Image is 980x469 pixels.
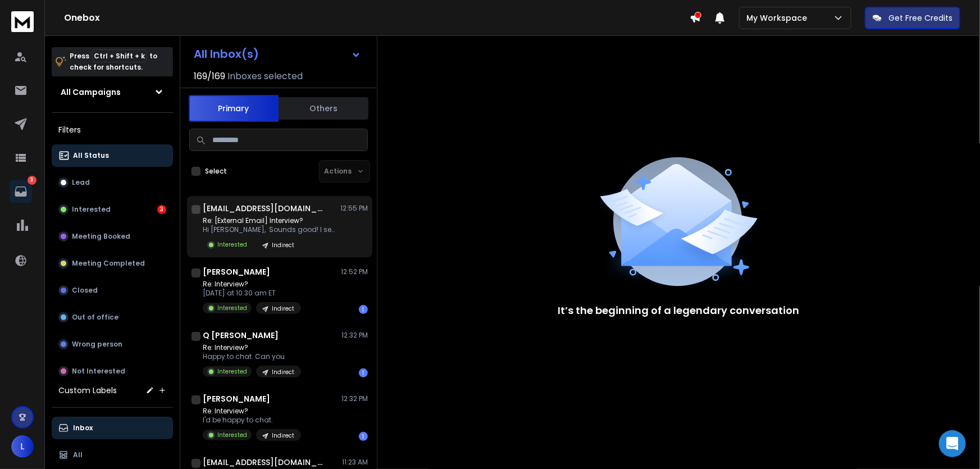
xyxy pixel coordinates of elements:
p: Re: [External Email] Interview? [203,216,338,225]
p: 12:52 PM [341,267,368,276]
button: All [52,444,173,466]
h1: All Campaigns [61,86,121,98]
p: Happy to chat. Can you [203,352,301,361]
button: Not Interested [52,360,173,383]
h1: All Inbox(s) [194,48,259,60]
div: 3 [157,205,166,214]
p: Re: Interview? [203,343,301,352]
div: 1 [359,368,368,377]
p: It’s the beginning of a legendary conversation [558,303,800,318]
div: 1 [359,305,368,314]
p: Indirect [272,431,294,440]
button: Out of office [52,306,173,329]
h3: Custom Labels [58,385,117,396]
button: Primary [189,95,279,122]
div: Open Intercom Messenger [939,430,966,457]
p: Re: Interview? [203,280,301,289]
p: Meeting Booked [72,232,130,241]
h1: Q [PERSON_NAME] [203,330,279,341]
p: Interested [217,367,247,376]
p: All [73,450,83,459]
button: All Status [52,144,173,167]
button: Meeting Completed [52,252,173,275]
button: All Campaigns [52,81,173,103]
p: Hi [PERSON_NAME], Sounds good! I sent [203,225,338,234]
p: Interested [72,205,111,214]
button: Others [279,96,368,121]
h1: [PERSON_NAME] [203,393,270,404]
button: Lead [52,171,173,194]
p: I'd be happy to chat. [203,416,301,425]
p: Indirect [272,241,294,249]
p: Out of office [72,313,118,322]
p: Lead [72,178,90,187]
button: Closed [52,279,173,302]
span: Ctrl + Shift + k [92,49,147,62]
p: Interested [217,431,247,439]
button: Interested3 [52,198,173,221]
p: Closed [72,286,98,295]
p: 11:23 AM [342,458,368,467]
span: 169 / 169 [194,70,225,83]
button: Inbox [52,417,173,439]
p: 12:32 PM [341,394,368,403]
button: Wrong person [52,333,173,356]
button: Get Free Credits [865,7,960,29]
p: Inbox [73,424,93,432]
button: L [11,435,34,458]
p: Meeting Completed [72,259,145,268]
p: Press to check for shortcuts. [70,51,157,73]
label: Select [205,167,227,176]
button: All Inbox(s) [185,43,370,65]
h1: [EMAIL_ADDRESS][DOMAIN_NAME] [203,457,326,468]
p: [DATE] at 10:30 am ET [203,289,301,298]
h1: Onebox [64,11,690,25]
p: Get Free Credits [888,12,952,24]
img: logo [11,11,34,32]
p: Indirect [272,304,294,313]
p: Interested [217,304,247,312]
p: 12:32 PM [341,331,368,340]
p: 3 [28,176,37,185]
button: Meeting Booked [52,225,173,248]
p: Interested [217,240,247,249]
p: All Status [73,151,109,160]
p: 12:55 PM [340,204,368,213]
h3: Inboxes selected [227,70,303,83]
p: Indirect [272,368,294,376]
p: Re: Interview? [203,407,301,416]
p: Wrong person [72,340,122,349]
a: 3 [10,180,32,203]
p: My Workspace [746,12,812,24]
h1: [EMAIL_ADDRESS][DOMAIN_NAME] [203,203,326,214]
div: 1 [359,432,368,441]
h1: [PERSON_NAME] [203,266,270,277]
h3: Filters [52,122,173,138]
p: Not Interested [72,367,125,376]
